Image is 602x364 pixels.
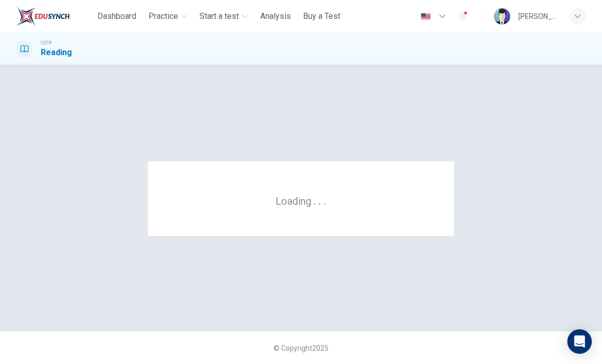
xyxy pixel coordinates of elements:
[318,191,321,208] h6: .
[195,7,252,26] button: Start a test
[567,329,592,354] div: Open Intercom Messenger
[494,8,510,25] img: Profile picture
[16,6,93,27] a: ELTC logo
[303,10,340,22] span: Buy a Test
[199,10,239,22] span: Start a test
[323,191,327,208] h6: .
[419,13,432,20] img: en
[518,10,557,22] div: [PERSON_NAME] ANAK GEREAL KPM-Guru
[41,46,72,59] h1: Reading
[273,344,329,352] span: © Copyright 2025
[144,7,191,26] button: Practice
[313,191,316,208] h6: .
[256,7,295,26] button: Analysis
[41,39,52,46] span: CEFR
[275,194,327,207] h6: Loading
[260,10,291,22] span: Analysis
[97,10,136,22] span: Dashboard
[93,7,140,26] button: Dashboard
[148,10,178,22] span: Practice
[299,7,344,26] button: Buy a Test
[16,6,70,27] img: ELTC logo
